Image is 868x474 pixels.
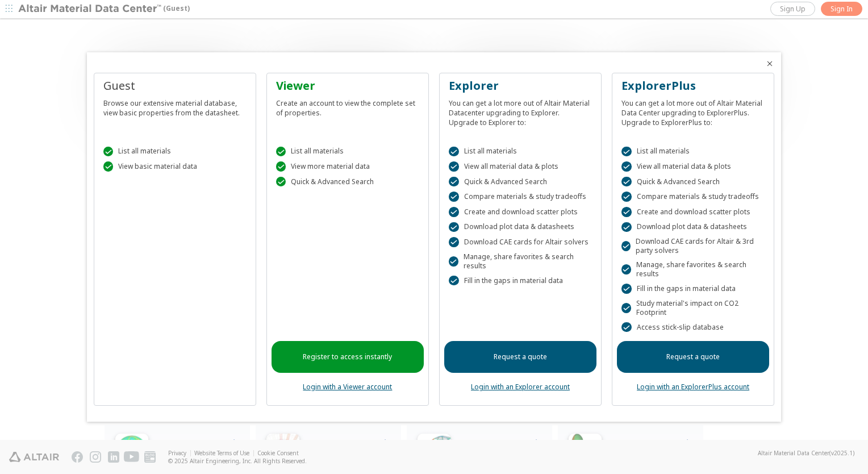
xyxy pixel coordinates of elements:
[444,341,596,373] a: Request a quote
[621,207,765,217] div: Create and download scatter plots
[621,207,632,217] div: 
[276,147,286,157] div: 
[621,94,765,127] div: You can get a lot more out of Altair Material Data Center upgrading to ExplorerPlus. Upgrade to E...
[621,237,765,255] div: Download CAE cards for Altair & 3rd party solvers
[103,147,247,157] div: List all materials
[621,222,765,232] div: Download plot data & datasheets
[276,161,286,172] div: 
[449,78,592,94] div: Explorer
[621,303,631,313] div: 
[621,322,632,332] div: 
[621,241,631,251] div: 
[103,78,247,94] div: Guest
[621,177,632,187] div: 
[276,177,286,187] div: 
[449,147,459,157] div: 
[449,177,592,187] div: Quick & Advanced Search
[765,59,774,68] button: Close
[621,78,765,94] div: ExplorerPlus
[621,147,632,157] div: 
[621,147,765,157] div: List all materials
[272,341,424,373] a: Register to access instantly
[617,341,769,373] a: Request a quote
[621,299,765,317] div: Study material's impact on CO2 Footprint
[103,161,114,172] div: 
[276,161,419,172] div: View more material data
[449,192,592,202] div: Compare materials & study tradeoffs
[621,161,632,172] div: 
[449,207,459,217] div: 
[303,382,392,392] a: Login with a Viewer account
[449,192,459,202] div: 
[621,161,765,172] div: View all material data & plots
[449,161,592,172] div: View all material data & plots
[276,177,419,187] div: Quick & Advanced Search
[637,382,749,392] a: Login with an ExplorerPlus account
[449,276,592,286] div: Fill in the gaps in material data
[276,78,419,94] div: Viewer
[449,222,592,232] div: Download plot data & datasheets
[449,237,592,247] div: Download CAE cards for Altair solvers
[449,147,592,157] div: List all materials
[449,177,459,187] div: 
[449,94,592,127] div: You can get a lot more out of Altair Material Datacenter upgrading to Explorer. Upgrade to Explor...
[103,147,114,157] div: 
[621,284,632,294] div: 
[449,222,459,232] div: 
[621,192,632,202] div: 
[621,192,765,202] div: Compare materials & study tradeoffs
[449,207,592,217] div: Create and download scatter plots
[621,177,765,187] div: Quick & Advanced Search
[276,94,419,118] div: Create an account to view the complete set of properties.
[449,276,459,286] div: 
[621,322,765,332] div: Access stick-slip database
[103,94,247,118] div: Browse our extensive material database, view basic properties from the datasheet.
[449,252,592,271] div: Manage, share favorites & search results
[471,382,570,392] a: Login with an Explorer account
[621,222,632,232] div: 
[621,284,765,294] div: Fill in the gaps in material data
[449,237,459,247] div: 
[449,256,458,267] div: 
[621,260,765,278] div: Manage, share favorites & search results
[276,147,419,157] div: List all materials
[621,264,631,275] div: 
[449,161,459,172] div: 
[103,161,247,172] div: View basic material data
